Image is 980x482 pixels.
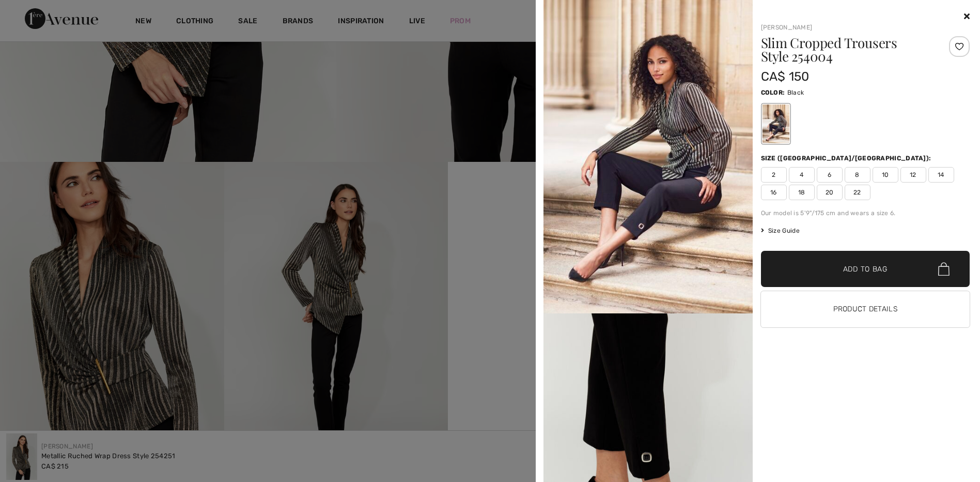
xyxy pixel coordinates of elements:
[761,208,970,218] div: Our model is 5'9"/175 cm and wears a size 6.
[762,104,789,143] div: Black
[761,226,800,235] span: Size Guide
[845,185,870,200] span: 22
[761,167,787,183] span: 2
[787,89,804,96] span: Black
[900,167,926,183] span: 12
[761,89,785,96] span: Color:
[873,167,898,183] span: 10
[789,185,815,200] span: 18
[789,167,815,183] span: 4
[938,262,950,276] img: Bag.svg
[761,24,813,31] a: [PERSON_NAME]
[928,167,954,183] span: 14
[23,7,44,17] span: Help
[843,264,888,275] span: Add to Bag
[761,185,787,200] span: 16
[761,291,970,327] button: Product Details
[761,69,810,84] span: CA$ 150
[845,167,870,183] span: 8
[817,167,843,183] span: 6
[761,154,934,163] div: Size ([GEOGRAPHIC_DATA]/[GEOGRAPHIC_DATA]):
[761,251,970,287] button: Add to Bag
[761,36,935,63] h1: Slim Cropped Trousers Style 254004
[817,185,843,200] span: 20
